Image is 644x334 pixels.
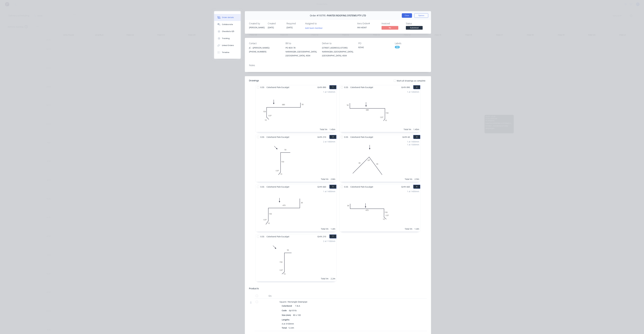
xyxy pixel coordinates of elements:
span: 0.55 [343,85,349,89]
span: Girth 660 [401,185,410,189]
div: NARANGBA, [GEOGRAPHIC_DATA], [GEOGRAPHIC_DATA], 4504 [322,50,354,58]
span: No [382,26,398,29]
span: Square / Rectangle Downpipe [280,300,307,303]
button: Collaborate [214,21,241,28]
span: 12.4m [287,326,295,329]
div: 2.8m [331,178,335,181]
div: 1 at 1450mm [323,90,335,93]
div: 82542 [358,46,390,50]
div: INV-40347 [357,26,378,29]
span: [DATE] [287,26,293,29]
button: Add team member [305,26,324,30]
div: Status [406,22,427,25]
span: Mark all drawings as complete [397,79,425,82]
div: Total lm [404,128,411,131]
div: 2.9m [415,178,419,181]
div: 01015050135º2 at 1400mmTotal lm2.8m [256,139,336,182]
div: Total lm [405,227,412,230]
div: Xero Order # [357,22,378,25]
div: Total lm [321,277,328,280]
div: 1 at 1500mm [407,143,419,146]
div: Tracking [222,37,230,40]
span: 0.55 [259,234,265,239]
div: Required [287,22,302,25]
button: 3 [329,135,336,139]
button: 2 [413,85,420,89]
button: Order details [214,14,241,21]
div: 01015050135º2 at 1100mmTotal lm2.2m [256,239,336,281]
div: 1.45m [330,128,335,131]
button: 5 [329,185,336,189]
div: Checklists 0/0 [222,30,234,33]
div: Products [249,287,259,290]
div: 01015068050135º1 at 1450mmTotal lm1.45m [256,89,336,132]
button: Submitted [406,26,423,30]
span: 0.55 [259,85,265,89]
div: Total lm [321,227,328,230]
div: 1.4m [415,227,419,230]
span: Girth 890 [401,85,410,89]
span: [DATE] [268,26,274,29]
button: 4 [413,135,420,139]
div: Size (mm) [282,313,292,317]
div: 1 at 1400mm [323,190,335,193]
div: [PHONE_NUMBER] [249,50,281,54]
div: [STREET_ADDRESS] (STORE) [322,46,354,50]
button: 1 [329,85,336,89]
span: Colorbond Pale Eucalypt [265,135,290,139]
span: Girth 890 [317,85,326,89]
span: 4 at 3100mm [282,322,294,325]
button: Options [414,13,428,18]
div: Created by [249,22,264,25]
span: Girth 210 [317,135,326,139]
div: Qty [262,293,278,299]
button: Close [402,13,412,18]
div: 1.4m [331,227,335,230]
button: Timeline [214,49,241,56]
span: Girth 210 [317,234,326,239]
span: PANTEX ROOFING SYSTEMS PTY LTD [327,14,366,17]
button: 6 [413,185,420,189]
div: Assigned to [305,22,333,25]
div: JC - ([PERSON_NAME]) [249,46,281,50]
span: Order #193795 - [310,14,327,17]
div: 1 at 1400mm [407,140,419,143]
div: JC - ([PERSON_NAME])[PHONE_NUMBER] [249,46,281,55]
div: AM [395,46,400,48]
div: 2 at 1100mm [323,240,335,243]
button: Checklists 0/0 [214,28,241,35]
span: Colorbond Pale Eucalypt [265,85,290,89]
div: Colorbond [282,304,293,308]
div: T.B.A [294,304,300,308]
button: 7 [329,234,336,238]
div: 0303020º1 at 1400mm1 at 1500mmTotal lm2.9m [339,139,420,182]
button: Add team member [304,26,324,30]
div: Notes [249,64,427,67]
div: Created [268,22,283,25]
div: Total lm [405,178,412,181]
div: Linked Orders [222,44,234,47]
button: Linked Orders [214,42,241,49]
div: Code [282,308,288,312]
div: [STREET_ADDRESS] (STORE)NARANGBA, [GEOGRAPHIC_DATA], [GEOGRAPHIC_DATA], 4504 [322,46,354,58]
div: 03047015010135º1 at 1400mmTotal lm1.4m [339,189,420,231]
div: Collaborate [222,23,233,26]
div: 1 at 1400mm [407,190,419,193]
div: Contact [249,42,281,45]
div: dp1010c [288,308,298,312]
div: Order details [222,16,234,19]
span: Lengths [282,318,289,321]
span: Colorbond Pale Eucalypt [349,85,374,89]
div: Invoiced [382,22,402,25]
div: Total lm [320,128,327,131]
span: Colorbond Pale Eucalypt [349,135,374,139]
span: 0.55 [343,185,349,189]
div: 01015047030135º1 at 1400mmTotal lm1.4m [256,189,336,231]
span: 0.55 [259,135,265,139]
div: 2 at 1400mm [323,140,335,143]
button: Tracking [214,35,241,42]
span: 0.55 [343,135,349,139]
div: 1 at 1450mm [407,90,419,93]
div: Total lm [321,178,328,181]
span: Colorbond Pale Eucalypt [349,185,374,189]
